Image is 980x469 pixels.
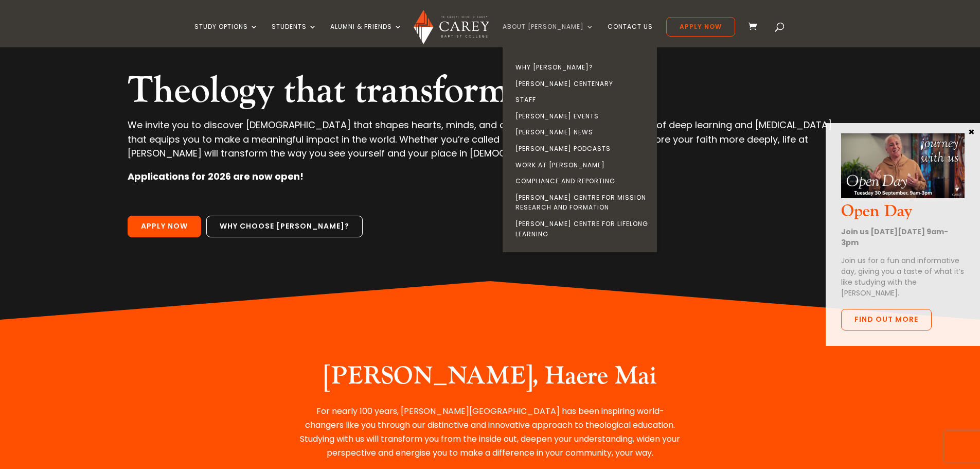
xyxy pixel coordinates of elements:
[505,59,660,76] a: Why [PERSON_NAME]?
[505,92,660,108] a: Staff
[841,189,965,201] a: Open Day Oct 2025
[841,227,948,248] strong: Join us [DATE][DATE] 9am-3pm
[505,108,660,125] a: [PERSON_NAME] Events
[505,216,660,242] a: [PERSON_NAME] Centre for Lifelong Learning
[414,10,489,44] img: Carey Baptist College
[505,173,660,189] a: Compliance and Reporting
[666,17,735,37] a: Apply Now
[297,404,683,460] p: For nearly 100 years, [PERSON_NAME][GEOGRAPHIC_DATA] has been inspiring world-changers like you t...
[841,133,965,198] img: Open Day Oct 2025
[128,170,304,183] strong: Applications for 2026 are now open!
[841,202,965,227] h3: Open Day
[128,68,852,118] h2: Theology that transforms
[297,361,683,396] h2: [PERSON_NAME], Haere Mai
[128,118,852,169] p: We invite you to discover [DEMOGRAPHIC_DATA] that shapes hearts, minds, and communities and begin...
[505,76,660,92] a: [PERSON_NAME] Centenary
[194,23,258,47] a: Study Options
[966,127,976,136] button: Close
[505,157,660,173] a: Work at [PERSON_NAME]
[841,309,932,331] a: Find out more
[841,255,965,299] p: Join us for a fun and informative day, giving you a taste of what it’s like studying with the [PE...
[505,124,660,141] a: [PERSON_NAME] News
[128,216,201,237] a: Apply Now
[330,23,402,47] a: Alumni & Friends
[505,141,660,157] a: [PERSON_NAME] Podcasts
[608,23,653,47] a: Contact Us
[272,23,317,47] a: Students
[206,216,363,237] a: Why choose [PERSON_NAME]?
[505,189,660,216] a: [PERSON_NAME] Centre for Mission Research and Formation
[503,23,594,47] a: About [PERSON_NAME]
